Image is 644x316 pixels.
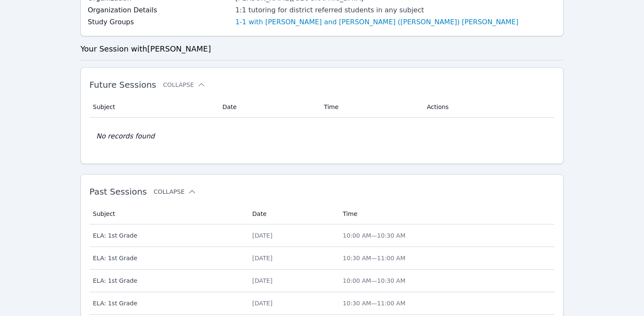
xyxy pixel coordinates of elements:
[252,231,333,240] div: [DATE]
[93,299,242,307] span: ELA: 1st Grade
[89,270,555,292] tr: ELA: 1st Grade[DATE]10:00 AM—10:30 AM
[88,5,230,15] label: Organization Details
[93,276,242,285] span: ELA: 1st Grade
[343,300,405,307] span: 10:30 AM — 11:00 AM
[252,254,333,262] div: [DATE]
[247,204,338,224] th: Date
[93,231,242,240] span: ELA: 1st Grade
[93,254,242,262] span: ELA: 1st Grade
[235,5,518,15] div: 1:1 tutoring for district referred students in any subject
[235,17,518,27] a: 1-1 with [PERSON_NAME] and [PERSON_NAME] ([PERSON_NAME]) [PERSON_NAME]
[343,232,405,239] span: 10:00 AM — 10:30 AM
[89,187,147,197] span: Past Sessions
[89,224,555,247] tr: ELA: 1st Grade[DATE]10:00 AM—10:30 AM
[89,292,555,315] tr: ELA: 1st Grade[DATE]10:30 AM—11:00 AM
[163,80,206,89] button: Collapse
[252,276,333,285] div: [DATE]
[154,187,196,196] button: Collapse
[338,204,555,224] th: Time
[89,118,555,155] td: No records found
[80,43,563,55] h3: Your Session with [PERSON_NAME]
[89,204,247,224] th: Subject
[343,277,405,284] span: 10:00 AM — 10:30 AM
[252,299,333,307] div: [DATE]
[422,97,555,118] th: Actions
[319,97,422,118] th: Time
[89,80,156,90] span: Future Sessions
[89,97,217,118] th: Subject
[343,255,405,261] span: 10:30 AM — 11:00 AM
[217,97,319,118] th: Date
[89,247,555,270] tr: ELA: 1st Grade[DATE]10:30 AM—11:00 AM
[88,17,230,27] label: Study Groups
